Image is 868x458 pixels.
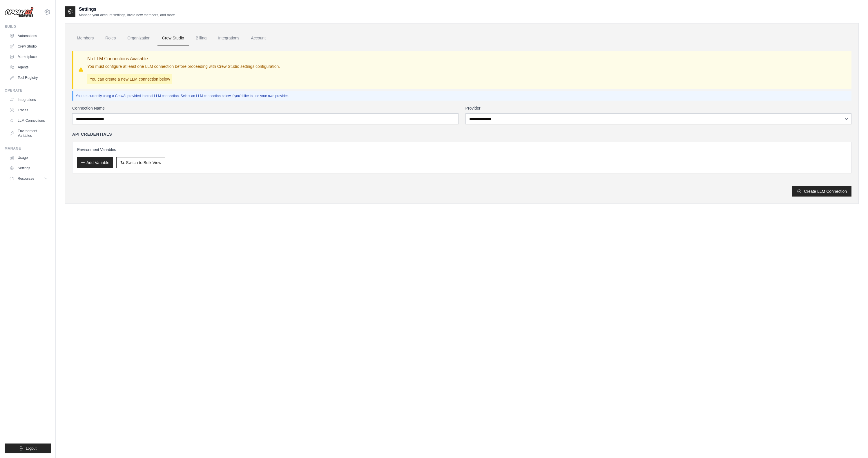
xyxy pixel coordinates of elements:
[792,186,851,197] button: Create LLM Connection
[7,153,51,162] a: Usage
[157,30,189,46] a: Crew Studio
[7,63,51,72] a: Agents
[7,73,51,82] a: Tool Registry
[246,30,270,46] a: Account
[79,6,176,13] h2: Settings
[101,30,120,46] a: Roles
[76,94,849,98] p: You are currently using a CrewAI provided internal LLM connection. Select an LLM connection below...
[123,30,155,46] a: Organization
[72,30,98,46] a: Members
[5,7,34,18] img: Logo
[18,176,34,181] span: Resources
[126,160,161,166] span: Switch to Bulk View
[116,157,165,168] button: Switch to Bulk View
[72,131,112,137] h4: API Credentials
[7,95,51,104] a: Integrations
[5,88,51,93] div: Operate
[87,74,172,84] p: You can create a new LLM connection below
[7,174,51,183] button: Resources
[7,126,51,140] a: Environment Variables
[7,42,51,51] a: Crew Studio
[87,55,280,62] h3: No LLM Connections Available
[79,13,176,17] p: Manage your account settings, invite new members, and more.
[7,106,51,115] a: Traces
[213,30,244,46] a: Integrations
[5,24,51,29] div: Build
[26,446,37,451] span: Logout
[87,63,280,69] p: You must configure at least one LLM connection before proceeding with Crew Studio settings config...
[465,105,852,111] label: Provider
[5,146,51,151] div: Manage
[77,147,847,152] h3: Environment Variables
[72,105,459,111] label: Connection Name
[7,52,51,61] a: Marketplace
[7,163,51,173] a: Settings
[191,30,211,46] a: Billing
[7,31,51,41] a: Automations
[77,157,113,168] button: Add Variable
[7,116,51,125] a: LLM Connections
[5,444,51,453] button: Logout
